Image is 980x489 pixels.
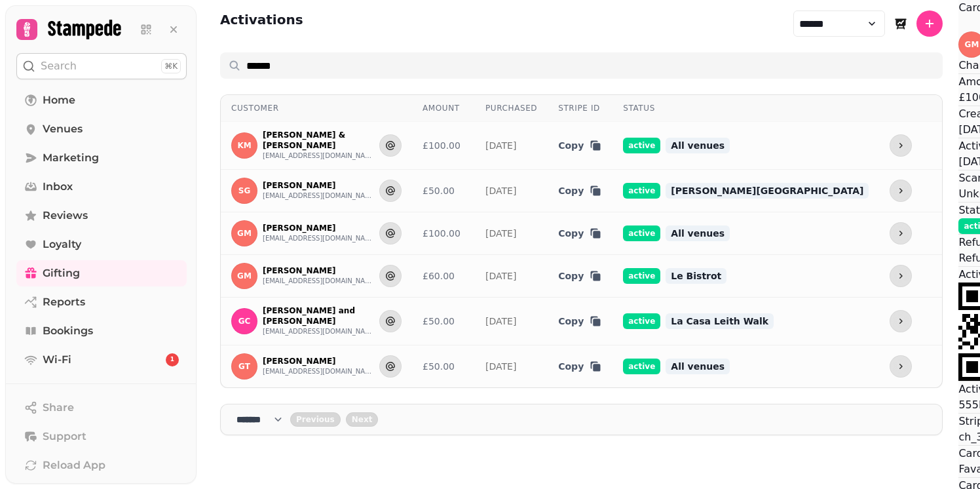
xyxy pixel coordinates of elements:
span: Marketing [43,150,99,166]
span: Gifting [43,265,80,281]
button: Send to [379,180,402,202]
span: Previous [296,416,335,423]
span: Venues [43,121,83,137]
button: [EMAIL_ADDRESS][DOMAIN_NAME] [263,366,374,377]
div: Amount [423,103,464,113]
span: Home [43,92,75,108]
span: Next [352,416,373,423]
span: SG [238,186,251,195]
p: [PERSON_NAME] [263,265,374,276]
button: Send to [379,355,402,378]
span: Reviews [43,208,88,224]
button: more [890,222,912,244]
span: KM [237,141,251,150]
p: [PERSON_NAME] and [PERSON_NAME] [263,305,374,326]
button: [EMAIL_ADDRESS][DOMAIN_NAME] [263,326,374,337]
div: Stripe ID [558,103,602,113]
div: £50.00 [423,315,464,328]
a: [DATE] [485,271,516,281]
div: £50.00 [423,360,464,373]
a: [DATE] [485,228,516,239]
a: [DATE] [485,140,516,151]
span: All venues [666,138,730,153]
div: £60.00 [423,269,464,283]
span: Wi-Fi [43,352,71,368]
span: GC [238,317,251,326]
span: 1 [170,355,174,364]
div: Status [623,103,869,113]
button: more [890,265,912,287]
h2: Activations [220,10,303,37]
p: [PERSON_NAME] [263,356,374,366]
p: [PERSON_NAME] [263,180,374,191]
a: [DATE] [485,186,516,196]
span: active [623,268,660,284]
button: more [890,355,912,378]
span: Le Bistrot [666,268,726,284]
div: £50.00 [423,184,464,197]
span: [PERSON_NAME][GEOGRAPHIC_DATA] [666,183,869,199]
a: [DATE] [485,361,516,372]
nav: Pagination [220,404,943,435]
div: ⌘K [161,59,181,73]
button: Send to [379,265,402,287]
p: [PERSON_NAME] [263,223,374,233]
span: All venues [666,359,730,374]
span: Loyalty [43,237,81,252]
button: Copy [558,315,602,328]
div: £100.00 [423,139,464,152]
div: Customer [231,103,402,113]
p: Search [41,58,77,74]
button: back [290,412,341,427]
button: Copy [558,139,602,152]
button: Send to [379,222,402,244]
span: Inbox [43,179,73,195]
span: active [623,313,660,329]
button: Send to [379,134,402,157]
span: active [623,138,660,153]
span: Support [43,429,86,444]
span: All venues [666,225,730,241]
button: Copy [558,269,602,283]
button: [EMAIL_ADDRESS][DOMAIN_NAME] [263,191,374,201]
button: Copy [558,360,602,373]
span: Bookings [43,323,93,339]
button: [EMAIL_ADDRESS][DOMAIN_NAME] [263,151,374,161]
span: active [623,359,660,374]
a: [DATE] [485,316,516,326]
button: more [890,134,912,157]
span: GM [965,40,979,49]
span: La Casa Leith Walk [666,313,774,329]
div: £100.00 [423,227,464,240]
span: active [623,225,660,241]
button: Send to [379,310,402,332]
span: Reload App [43,458,105,473]
button: Copy [558,184,602,197]
button: [EMAIL_ADDRESS][DOMAIN_NAME] [263,233,374,244]
span: GT [238,362,250,371]
button: more [890,310,912,332]
button: next [346,412,379,427]
span: active [623,183,660,199]
p: [PERSON_NAME] & [PERSON_NAME] [263,130,374,151]
span: GM [237,271,252,281]
span: GM [237,229,252,238]
button: Copy [558,227,602,240]
button: more [890,180,912,202]
button: [EMAIL_ADDRESS][DOMAIN_NAME] [263,276,374,286]
div: Purchased [485,103,537,113]
span: Share [43,400,74,416]
span: Reports [43,294,85,310]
